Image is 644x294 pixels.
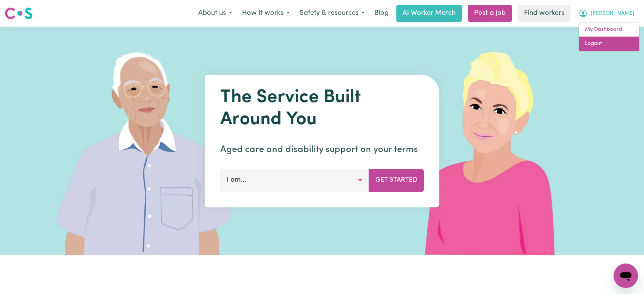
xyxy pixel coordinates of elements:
[369,169,424,192] button: Get Started
[614,264,638,288] iframe: Button to launch messaging window
[578,22,639,51] div: My Account
[220,87,424,131] h1: The Service Built Around You
[295,5,370,21] button: Safety & resources
[591,10,634,18] span: [PERSON_NAME]
[220,169,369,192] button: I am...
[5,5,33,22] a: Careseekers logo
[579,37,639,51] a: Logout
[468,5,512,22] a: Post a job
[518,5,570,22] a: Find workers
[193,5,237,21] button: About us
[574,5,639,21] button: My Account
[237,5,295,21] button: How it works
[396,5,462,22] a: AI Worker Match
[579,22,639,37] a: My Dashboard
[370,5,393,22] a: Blog
[220,143,424,157] p: Aged care and disability support on your terms
[5,6,33,20] img: Careseekers logo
